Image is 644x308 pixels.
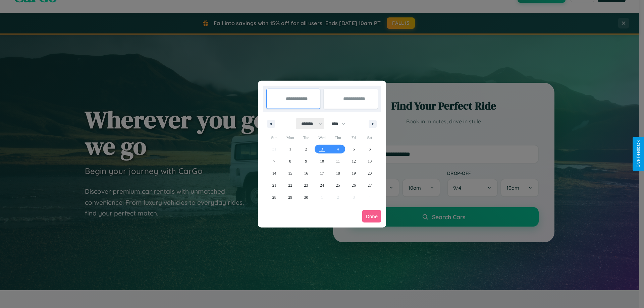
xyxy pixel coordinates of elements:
button: 8 [282,155,298,167]
button: 21 [266,179,282,191]
span: 18 [336,167,340,179]
span: 3 [321,143,323,155]
span: 17 [320,167,324,179]
button: 14 [266,167,282,179]
button: 15 [282,167,298,179]
span: 28 [272,191,276,203]
button: Done [362,210,381,223]
button: 2 [298,143,314,155]
span: 29 [288,191,292,203]
button: 13 [362,155,378,167]
span: 4 [337,143,339,155]
span: 19 [352,167,356,179]
button: 3 [314,143,330,155]
button: 23 [298,179,314,191]
span: 6 [369,143,371,155]
button: 17 [314,167,330,179]
span: 20 [368,167,372,179]
span: 21 [272,179,276,191]
span: Mon [282,132,298,143]
span: 14 [272,167,276,179]
span: 10 [320,155,324,167]
span: 12 [352,155,356,167]
span: Thu [330,132,346,143]
button: 29 [282,191,298,203]
button: 1 [282,143,298,155]
span: 5 [353,143,355,155]
span: 9 [305,155,307,167]
button: 7 [266,155,282,167]
button: 5 [346,143,362,155]
span: 8 [289,155,291,167]
span: Tue [298,132,314,143]
span: 11 [336,155,340,167]
button: 19 [346,167,362,179]
button: 24 [314,179,330,191]
span: 7 [273,155,275,167]
button: 16 [298,167,314,179]
button: 9 [298,155,314,167]
span: 24 [320,179,324,191]
span: 22 [288,179,292,191]
span: Sun [266,132,282,143]
button: 11 [330,155,346,167]
button: 4 [330,143,346,155]
button: 18 [330,167,346,179]
span: 1 [289,143,291,155]
span: 13 [368,155,372,167]
span: 26 [352,179,356,191]
span: 16 [304,167,308,179]
button: 27 [362,179,378,191]
span: 23 [304,179,308,191]
button: 26 [346,179,362,191]
button: 10 [314,155,330,167]
span: Wed [314,132,330,143]
span: 30 [304,191,308,203]
span: 2 [305,143,307,155]
button: 20 [362,167,378,179]
button: 22 [282,179,298,191]
span: 25 [336,179,340,191]
div: Give Feedback [636,140,641,168]
button: 12 [346,155,362,167]
button: 25 [330,179,346,191]
button: 6 [362,143,378,155]
button: 28 [266,191,282,203]
span: 27 [368,179,372,191]
span: Fri [346,132,362,143]
span: 15 [288,167,292,179]
button: 30 [298,191,314,203]
span: Sat [362,132,378,143]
